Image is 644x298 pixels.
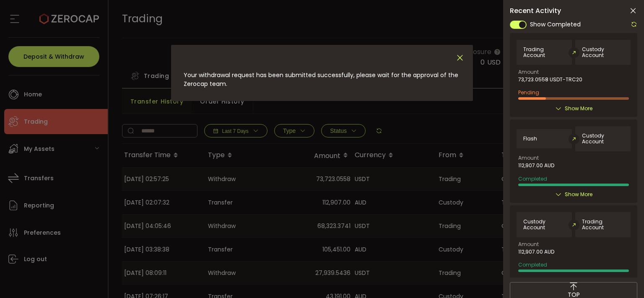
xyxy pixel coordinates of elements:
button: Close [455,53,465,63]
span: Show More [565,104,592,113]
span: Show More [565,190,592,199]
span: 73,723.0558 USDT-TRC20 [518,77,582,83]
span: Your withdrawal request has been submitted successfully, please wait for the approval of the Zero... [184,71,458,88]
span: Trading Account [523,47,565,58]
span: Recent Activity [510,8,561,14]
div: dialog [171,45,473,101]
span: Custody Account [523,219,565,231]
span: Amount [518,242,539,247]
span: 112,907.00 AUD [518,249,554,255]
span: Completed [518,175,547,182]
span: Show Completed [530,20,581,29]
span: 112,907.00 AUD [518,163,554,168]
span: Custody Account [582,133,624,145]
span: Custody Account [582,47,624,58]
span: Show More [565,277,592,285]
span: Amount [518,155,539,161]
span: Completed [518,261,547,268]
span: Amount [518,70,539,75]
iframe: Chat Widget [602,258,644,298]
span: Pending [518,89,539,96]
span: Flash [523,136,537,142]
span: Trading Account [582,219,624,231]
